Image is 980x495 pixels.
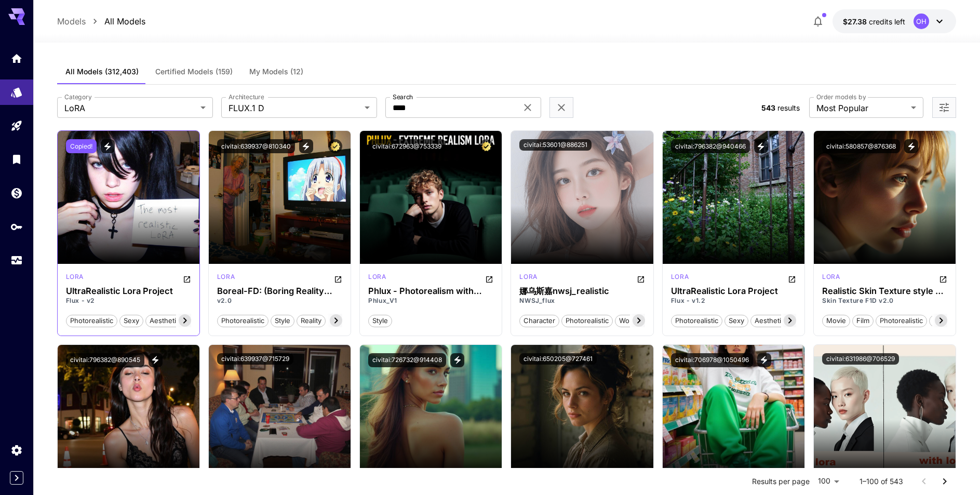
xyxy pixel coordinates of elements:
[101,139,115,153] button: View trigger words
[816,92,866,101] label: Order models by
[904,139,918,153] button: View trigger words
[10,153,23,166] div: Library
[368,139,446,153] button: civitai:672963@753339
[217,139,295,153] button: civitai:639937@810340
[822,286,947,296] h3: Realistic Skin Texture style XL (Detailed Skin) + SD1.5 + Flux1D
[10,186,23,199] div: Wallet
[777,103,800,112] span: results
[334,272,342,285] button: Open in CivitAI
[519,272,537,282] p: lora
[183,272,191,285] button: Open in CivitAI
[66,314,117,327] button: photorealistic
[519,296,645,305] p: NWSJ_flux
[120,316,143,326] span: sexy
[519,353,597,365] button: civitai:650205@727461
[217,286,342,296] div: Boreal-FD: (Boring Reality Flux-Dev LoRA)
[751,316,788,326] span: aesthetic
[934,471,955,492] button: Go to next page
[843,17,869,26] span: $27.38
[368,353,446,367] button: civitai:726732@914408
[66,316,117,326] span: photorealistic
[615,316,647,326] span: woman
[519,286,645,296] h3: 娜乌斯嘉nwsj_realistic
[450,353,464,367] button: View trigger words
[485,272,493,285] button: Open in CivitAI
[555,101,568,114] button: Clear filters (2)
[637,272,645,285] button: Open in CivitAI
[479,139,493,153] button: Certified Model – Vetted for best performance and includes a commercial license.
[822,272,840,285] div: FLUX.1 D
[757,353,771,367] button: View trigger words
[788,272,796,285] button: Open in CivitAI
[930,316,954,326] span: skins
[822,139,900,153] button: civitai:580857@876368
[10,254,23,267] div: Usage
[520,316,559,326] span: character
[519,139,592,151] button: civitai:53601@886251
[65,67,139,76] span: All Models (312,403)
[754,139,768,153] button: View trigger words
[229,102,360,114] span: FLUX.1 D
[852,314,874,327] button: film
[876,314,927,327] button: photorealistic
[368,272,386,285] div: FLUX.1 D
[57,15,86,28] p: Models
[561,314,613,327] button: photorealistic
[938,101,950,114] button: Open more filters
[217,314,269,327] button: photorealistic
[119,314,143,327] button: sexy
[929,314,955,327] button: skins
[10,471,23,485] div: Expand sidebar
[66,296,191,305] p: Flux - v2
[66,353,144,367] button: civitai:796382@890545
[66,286,191,296] div: UltraRealistic Lora Project
[369,316,392,326] span: style
[66,272,84,285] div: FLUX.1 D
[519,272,537,285] div: FLUX.1 D
[10,83,23,96] div: Models
[869,17,905,26] span: credits left
[10,52,23,65] div: Home
[149,353,163,367] button: View trigger words
[57,15,145,28] nav: breadcrumb
[299,139,313,153] button: View trigger words
[155,67,233,76] span: Certified Models (159)
[671,272,689,282] p: lora
[671,139,750,153] button: civitai:796382@940466
[217,272,235,282] p: lora
[672,316,722,326] span: photorealistic
[671,296,796,305] p: Flux - v1.2
[761,103,775,112] span: 543
[368,286,493,296] h3: Phlux - Photorealism with style (incredible texture and lighting)
[822,353,899,365] button: civitai:631986@706529
[66,139,97,153] button: Copied!
[271,314,294,327] button: style
[249,67,303,76] span: My Models (12)
[816,102,907,114] span: Most Popular
[671,314,722,327] button: photorealistic
[939,272,947,285] button: Open in CivitAI
[368,296,493,305] p: Phlux_V1
[814,474,843,489] div: 100
[822,314,850,327] button: movie
[822,272,840,282] p: lora
[229,92,264,101] label: Architecture
[833,9,956,33] button: $27.37625OH
[671,353,753,367] button: civitai:706978@1050496
[10,444,23,457] div: Settings
[823,316,850,326] span: movie
[876,316,927,326] span: photorealistic
[217,272,235,285] div: FLUX.1 D
[368,314,392,327] button: style
[752,476,810,487] p: Results per page
[217,353,293,365] button: civitai:639937@715729
[218,316,268,326] span: photorealistic
[750,314,789,327] button: aesthetic
[671,286,796,296] h3: UltraRealistic Lora Project
[725,316,748,326] span: sexy
[297,314,326,327] button: reality
[217,286,342,296] h3: Boreal-FD: (Boring Reality Flux-[PERSON_NAME])
[853,316,873,326] span: film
